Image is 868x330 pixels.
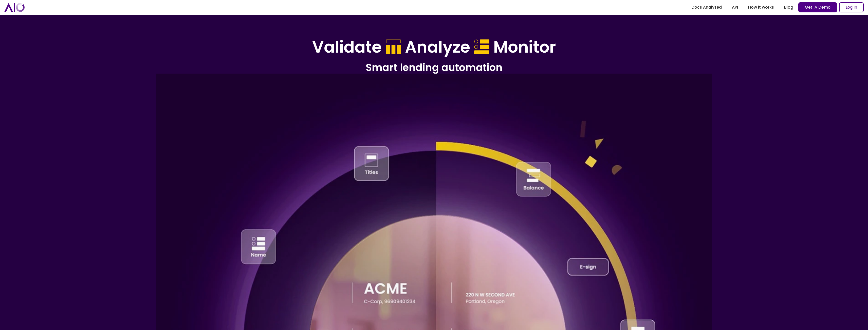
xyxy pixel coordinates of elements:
[312,37,382,57] h1: Validate
[290,61,579,74] h2: Smart lending automation
[727,3,743,12] a: API
[743,3,779,12] a: How it works
[405,37,470,57] h1: Analyze
[798,2,837,12] a: Get A Demo
[493,37,556,57] h1: Monitor
[4,3,25,12] a: home
[687,3,727,12] a: Docs Analyzed
[839,2,864,12] a: Log In
[779,3,798,12] a: Blog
